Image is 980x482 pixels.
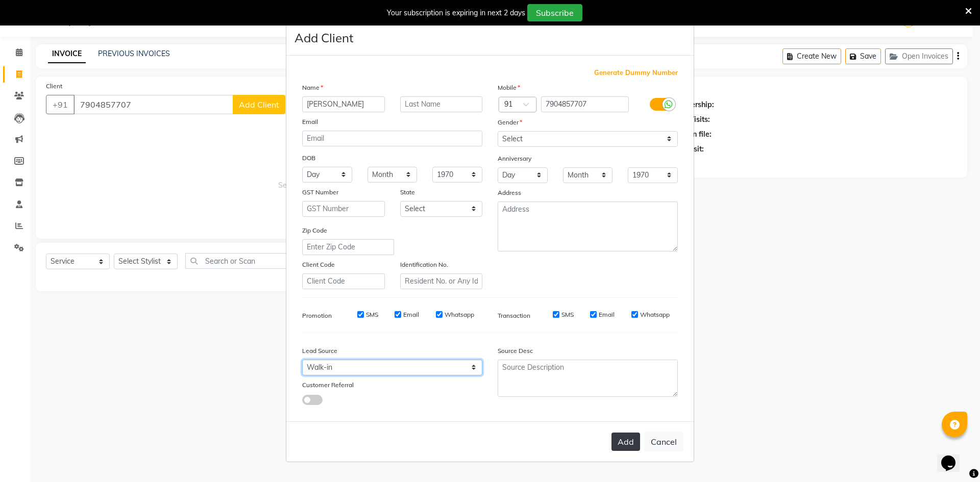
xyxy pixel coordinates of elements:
[302,311,332,320] label: Promotion
[541,96,629,112] input: Mobile
[302,239,394,255] input: Enter Zip Code
[527,4,582,21] button: Subscribe
[302,380,354,390] label: Customer Referral
[302,83,323,92] label: Name
[599,310,615,319] label: Email
[498,188,521,197] label: Address
[302,131,482,146] input: Email
[400,273,483,289] input: Resident No. or Any Id
[302,201,385,217] input: GST Number
[498,83,520,92] label: Mobile
[594,68,678,78] span: Generate Dummy Number
[366,310,378,319] label: SMS
[302,188,338,197] label: GST Number
[445,310,474,319] label: Whatsapp
[302,273,385,289] input: Client Code
[498,154,531,163] label: Anniversary
[302,154,315,163] label: DOB
[400,188,415,197] label: State
[400,96,483,112] input: Last Name
[561,310,574,319] label: SMS
[498,346,533,356] label: Source Desc
[644,432,683,451] button: Cancel
[640,310,670,319] label: Whatsapp
[302,117,318,126] label: Email
[403,310,419,319] label: Email
[302,226,327,235] label: Zip Code
[937,441,970,472] iframe: chat widget
[302,96,385,112] input: First Name
[302,346,337,356] label: Lead Source
[611,433,640,451] button: Add
[387,8,525,18] div: Your subscription is expiring in next 2 days
[302,260,335,269] label: Client Code
[498,311,530,320] label: Transaction
[498,118,522,127] label: Gender
[400,260,448,269] label: Identification No.
[295,29,353,47] h4: Add Client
